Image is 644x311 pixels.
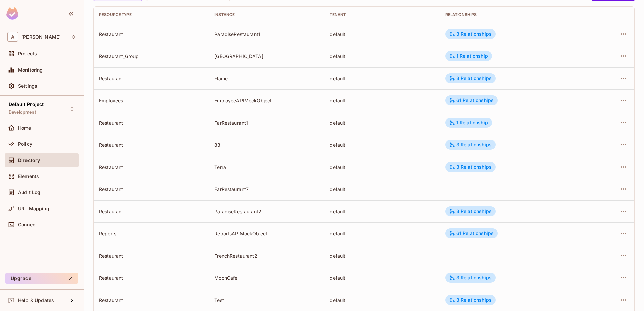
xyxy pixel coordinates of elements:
[330,120,434,126] div: default
[449,142,492,148] div: 3 Relationships
[99,97,204,104] div: Employees
[18,125,31,131] span: Home
[99,75,204,82] div: Restaurant
[449,208,492,214] div: 3 Relationships
[5,273,78,284] button: Upgrade
[449,275,492,281] div: 3 Relationships
[99,142,204,148] div: Restaurant
[449,297,492,303] div: 3 Relationships
[99,297,204,303] div: Restaurant
[214,164,319,170] div: Terra
[330,164,434,170] div: default
[214,208,319,215] div: ParadiseRestaurant2
[7,32,18,42] span: A
[99,275,204,281] div: Restaurant
[99,12,204,17] div: Resource type
[214,120,319,126] div: FarRestaurant1
[21,34,61,40] span: Workspace: Aman Sharma
[330,31,434,37] div: default
[330,142,434,148] div: default
[214,75,319,82] div: Flame
[214,142,319,148] div: 83
[330,12,434,17] div: Tenant
[449,97,494,103] div: 61 Relationships
[449,230,494,236] div: 61 Relationships
[449,31,492,37] div: 3 Relationships
[99,31,204,37] div: Restaurant
[330,75,434,82] div: default
[99,253,204,259] div: Restaurant
[214,297,319,303] div: Test
[99,208,204,215] div: Restaurant
[99,230,204,237] div: Reports
[330,97,434,104] div: default
[18,298,54,303] span: Help & Updates
[330,253,434,259] div: default
[330,53,434,59] div: default
[6,7,18,20] img: SReyMgAAAABJRU5ErkJggg==
[9,109,36,115] span: Development
[214,97,319,104] div: EmployeeAPIMockObject
[18,206,49,211] span: URL Mapping
[449,53,488,59] div: 1 Relationship
[449,164,492,170] div: 3 Relationships
[18,174,39,179] span: Elements
[99,164,204,170] div: Restaurant
[18,83,37,89] span: Settings
[99,120,204,126] div: Restaurant
[214,230,319,237] div: ReportsAPIMockObject
[214,53,319,59] div: [GEOGRAPHIC_DATA]
[18,190,40,195] span: Audit Log
[330,230,434,237] div: default
[330,297,434,303] div: default
[18,51,37,56] span: Projects
[18,67,43,73] span: Monitoring
[99,53,204,59] div: Restaurant_Group
[214,186,319,192] div: FarRestaurant7
[330,275,434,281] div: default
[330,208,434,215] div: default
[445,12,580,17] div: Relationships
[214,253,319,259] div: FrenchRestaurant2
[18,158,40,163] span: Directory
[214,31,319,37] div: ParadiseRestaurant1
[449,120,488,126] div: 1 Relationship
[9,102,44,107] span: Default Project
[18,222,37,227] span: Connect
[330,186,434,192] div: default
[99,186,204,192] div: Restaurant
[214,275,319,281] div: MoonCafe
[18,141,32,147] span: Policy
[449,75,492,81] div: 3 Relationships
[214,12,319,17] div: Instance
